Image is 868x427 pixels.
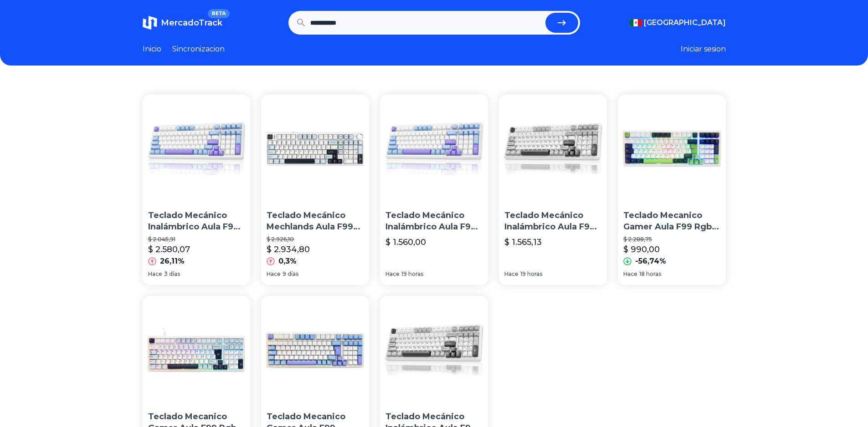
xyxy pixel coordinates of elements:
p: 0,3% [278,256,297,267]
p: $ 1.560,00 [385,236,426,249]
img: Teclado Mecánico Mechlands Aula F99 Pro 96% W/ 8000mah [261,95,369,203]
span: Hace [623,270,637,278]
p: $ 990,00 [623,243,660,256]
p: $ 2.934,80 [267,243,310,256]
a: MercadoTrackBETA [143,15,222,30]
span: Hace [148,270,162,278]
img: Teclado Mecánico Inalámbrico Aula F99, Trimodo Bt5.0/2.4g... [380,296,488,404]
a: Inicio [143,44,161,55]
span: 19 horas [401,270,423,278]
p: $ 2.288,75 [623,236,720,243]
p: -56,74% [635,256,666,267]
img: Teclado Mecánico Inalámbrico Aula F99 Bluetooth 5.0/2.4ghz [380,95,488,203]
span: MercadoTrack [161,18,222,28]
img: Teclado Mecanico Gamer Aula F99 W/b/p Rgb Español Grey Switc [261,296,369,404]
button: [GEOGRAPHIC_DATA] [629,17,726,28]
span: 18 horas [639,270,661,278]
img: Teclado Mecanico Gamer Aula F99 Rgb W/b/db Español Grey Swit [143,296,251,404]
a: Teclado Mecánico Inalámbrico Aula F99 Bluetooth 5.0/2.4ghzTeclado Mecánico Inalámbrico Aula F99 B... [499,95,607,285]
span: 3 días [164,270,180,278]
a: Teclado Mecánico Inalámbrico Aula F99 Bluetooth 5.0/2.4ghzTeclado Mecánico Inalámbrico Aula F99 B... [143,95,251,285]
a: Teclado Mecánico Mechlands Aula F99 Pro 96% W/ 8000mahTeclado Mecánico Mechlands Aula F99 Pro 96%... [261,95,369,285]
span: [GEOGRAPHIC_DATA] [644,17,726,28]
p: Teclado Mecánico Inalámbrico Aula F99 Bluetooth 5.0/2.4ghz [504,210,601,233]
a: Sincronizacion [172,44,225,55]
p: 26,11% [160,256,185,267]
span: Hace [504,270,519,278]
button: Iniciar sesion [681,44,726,55]
img: MercadoTrack [143,15,157,30]
span: 19 horas [520,270,542,278]
img: Mexico [629,19,642,26]
span: BETA [208,9,229,18]
img: Teclado Mecánico Inalámbrico Aula F99 Bluetooth 5.0/2.4ghz [143,95,251,203]
p: $ 2.580,07 [148,243,190,256]
span: 9 días [282,270,298,278]
p: $ 1.565,13 [504,236,542,249]
img: Teclado Mecanico Gamer Aula F99 Rgb W/b/g Español Grey Switc [618,95,726,203]
a: Teclado Mecanico Gamer Aula F99 Rgb W/b/g Español Grey SwitcTeclado Mecanico Gamer Aula F99 Rgb W... [618,95,726,285]
a: Teclado Mecánico Inalámbrico Aula F99 Bluetooth 5.0/2.4ghzTeclado Mecánico Inalámbrico Aula F99 B... [380,95,488,285]
img: Teclado Mecánico Inalámbrico Aula F99 Bluetooth 5.0/2.4ghz [499,95,607,203]
p: $ 2.045,91 [148,236,245,243]
p: Teclado Mecánico Inalámbrico Aula F99 Bluetooth 5.0/2.4ghz [385,210,483,233]
span: Hace [267,270,281,278]
p: $ 2.926,10 [267,236,364,243]
p: Teclado Mecanico Gamer Aula F99 Rgb W/b/g Español Grey Switc [623,210,720,233]
span: Hace [385,270,400,278]
p: Teclado Mecánico Inalámbrico Aula F99 Bluetooth 5.0/2.4ghz [148,210,245,233]
p: Teclado Mecánico Mechlands Aula F99 Pro 96% W/ 8000mah [267,210,364,233]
